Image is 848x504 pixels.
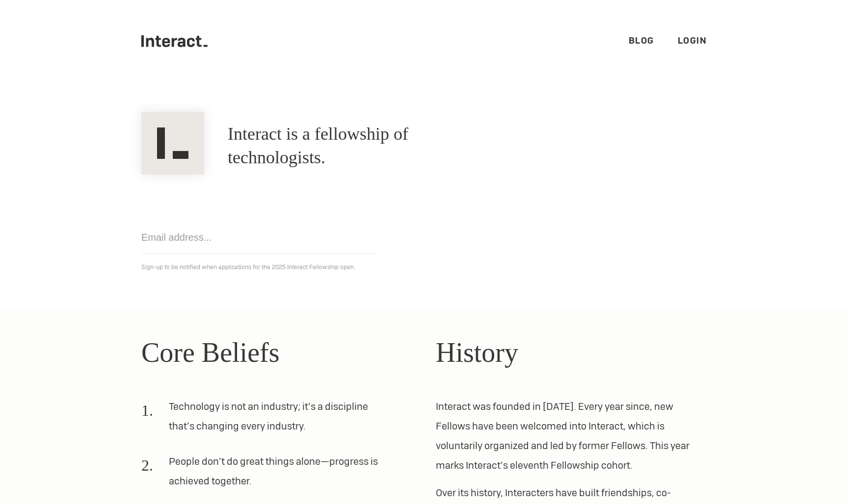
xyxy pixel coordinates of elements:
li: Technology is not an industry; it’s a discipline that’s changing every industry. [141,397,389,444]
input: Email address... [141,222,377,253]
p: Sign-up to be notified when applications for the 2025 Interact Fellowship open. [141,261,707,273]
a: Login [678,35,707,46]
h1: Interact is a fellowship of technologists. [228,123,493,170]
h2: History [436,332,707,373]
li: People don’t do great things alone—progress is achieved together. [141,452,389,499]
p: Interact was founded in [DATE]. Every year since, new Fellows have been welcomed into Interact, w... [436,397,707,475]
img: Interact Logo [141,112,204,175]
a: Blog [629,35,654,46]
h2: Core Beliefs [141,332,412,373]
